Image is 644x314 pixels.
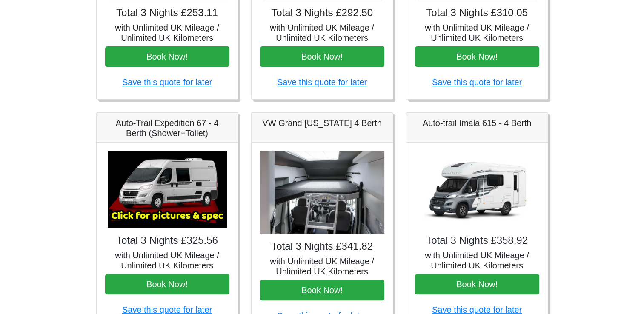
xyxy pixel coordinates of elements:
[415,250,539,271] h5: with Unlimited UK Mileage / Unlimited UK Kilometers
[260,46,384,67] button: Book Now!
[415,234,539,247] h4: Total 3 Nights £358.92
[260,240,384,253] h4: Total 3 Nights £341.82
[122,77,212,87] a: Save this quote for later
[260,280,384,300] button: Book Now!
[277,77,367,87] a: Save this quote for later
[260,118,384,128] h5: VW Grand [US_STATE] 4 Berth
[260,7,384,19] h4: Total 3 Nights £292.50
[415,23,539,43] h5: with Unlimited UK Mileage / Unlimited UK Kilometers
[260,151,384,234] img: VW Grand California 4 Berth
[105,234,229,247] h4: Total 3 Nights £325.56
[415,46,539,67] button: Book Now!
[105,118,229,138] h5: Auto-Trail Expedition 67 - 4 Berth (Shower+Toilet)
[105,7,229,19] h4: Total 3 Nights £253.11
[415,7,539,19] h4: Total 3 Nights £310.05
[105,274,229,294] button: Book Now!
[105,46,229,67] button: Book Now!
[418,151,537,228] img: Auto-trail Imala 615 - 4 Berth
[108,151,227,228] img: Auto-Trail Expedition 67 - 4 Berth (Shower+Toilet)
[415,274,539,294] button: Book Now!
[432,77,522,87] a: Save this quote for later
[105,250,229,271] h5: with Unlimited UK Mileage / Unlimited UK Kilometers
[260,256,384,277] h5: with Unlimited UK Mileage / Unlimited UK Kilometers
[105,23,229,43] h5: with Unlimited UK Mileage / Unlimited UK Kilometers
[260,23,384,43] h5: with Unlimited UK Mileage / Unlimited UK Kilometers
[415,118,539,128] h5: Auto-trail Imala 615 - 4 Berth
